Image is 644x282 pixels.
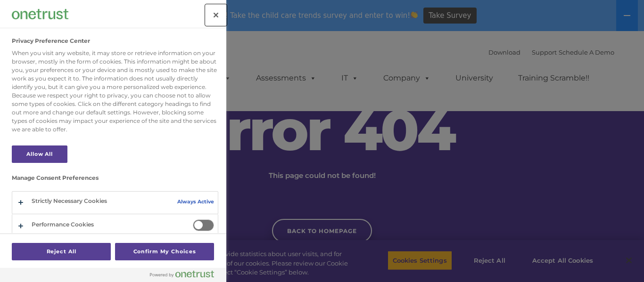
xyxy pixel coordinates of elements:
[12,49,218,134] div: When you visit any website, it may store or retrieve information on your browser, mostly in the f...
[12,38,90,44] h2: Privacy Preference Center
[150,270,222,282] a: Powered by OneTrust Opens in a new Tab
[150,270,214,278] img: Powered by OneTrust Opens in a new Tab
[12,9,68,19] img: Company Logo
[12,243,111,260] button: Reject All
[12,5,68,24] div: Company Logo
[206,5,226,25] button: Close
[115,243,214,260] button: Confirm My Choices
[12,145,67,163] button: Allow All
[12,175,218,186] h3: Manage Consent Preferences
